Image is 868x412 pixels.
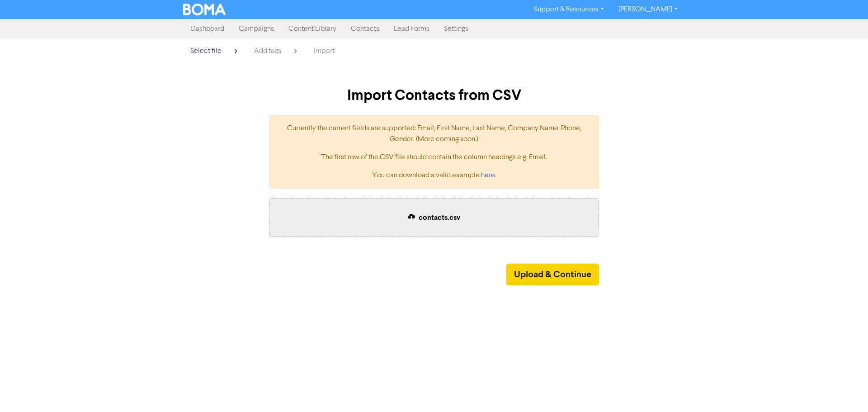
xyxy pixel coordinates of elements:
[278,170,590,181] p: You can download a valid example
[231,20,281,38] a: Campaigns
[527,2,611,17] a: Support & Resources
[506,264,599,285] button: Upload & Continue
[278,123,590,145] p: Currently the current fields are supported: Email, First Name, Last Name, Company Name, Phone, Ge...
[307,43,342,60] a: Import
[419,213,460,222] span: contacts.csv
[183,20,231,38] a: Dashboard
[183,4,226,15] img: BOMA Logo
[387,20,437,38] a: Lead Forms
[314,47,335,55] span: Import
[611,2,685,17] a: [PERSON_NAME]
[278,152,590,163] p: The first row of the CSV file should contain the column headings e.g. Email.
[823,369,868,412] iframe: Chat Widget
[437,20,476,38] a: Settings
[481,172,496,179] a: here.
[183,43,247,62] a: Select file
[344,20,387,38] a: Contacts
[247,43,307,62] a: Add tags
[254,47,281,55] span: Add tags
[281,20,344,38] a: Content Library
[190,47,222,55] span: Select file
[183,87,685,104] h2: Import Contacts from CSV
